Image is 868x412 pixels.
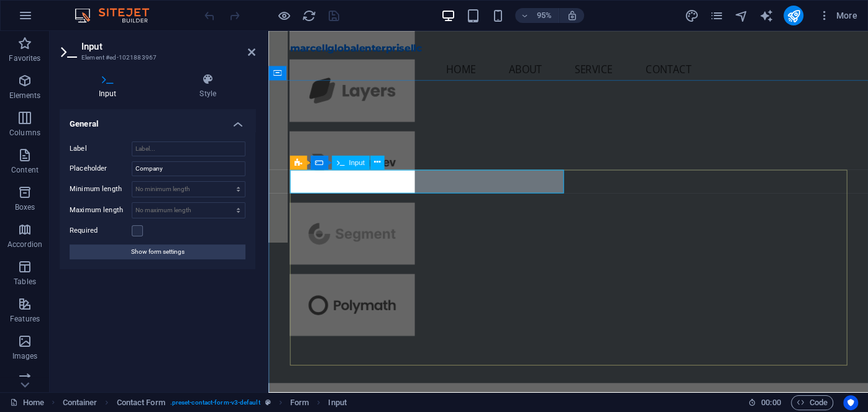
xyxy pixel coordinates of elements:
button: reload [301,8,316,23]
label: Maximum length [70,207,132,213]
span: Click to select. Double-click to edit [290,395,309,410]
span: Click to select. Double-click to edit [63,395,98,410]
button: pages [709,8,724,23]
h4: Input [60,73,161,99]
i: Pages (Ctrl+Alt+S) [709,9,723,23]
i: This element is a customizable preset [265,399,271,406]
label: Label [70,141,132,156]
h2: Input [81,41,255,52]
p: Content [11,165,39,175]
span: Show form settings [131,244,185,259]
i: Design (Ctrl+Alt+Y) [684,9,698,23]
button: More [813,6,862,25]
span: Click to select. Double-click to edit [328,395,346,410]
nav: breadcrumb [63,395,347,410]
i: Navigator [734,9,748,23]
button: Usercentrics [843,395,858,410]
p: Boxes [15,202,35,212]
p: Favorites [9,53,40,63]
p: Columns [9,128,40,138]
span: . preset-contact-form-v3-default [170,395,260,410]
i: On resize automatically adjust zoom level to fit chosen device. [566,10,577,21]
span: Input [349,159,364,166]
i: Publish [786,9,800,23]
span: : [770,398,772,407]
label: Required [70,223,132,238]
h3: Element #ed-1021883967 [81,52,231,63]
img: Editor Logo [71,8,165,23]
p: Tables [14,277,36,287]
h6: 95% [534,8,554,23]
label: Minimum length [70,186,132,192]
button: 95% [515,8,559,23]
p: Accordion [7,240,42,249]
p: Images [12,351,38,361]
h6: Session time [748,395,781,410]
p: Features [10,314,40,324]
span: Code [797,395,828,410]
label: Placeholder [70,161,132,176]
h4: Style [161,73,256,99]
p: Elements [9,91,41,101]
button: design [684,8,699,23]
button: Click here to leave preview mode and continue editing [276,8,291,23]
button: text_generator [759,8,774,23]
input: Placeholder... [132,161,245,176]
input: Label... [132,141,245,156]
button: Code [791,395,833,410]
button: Show form settings [70,244,245,259]
i: Reload page [302,9,316,23]
h4: General [60,109,255,132]
span: 00 00 [761,395,780,410]
i: AI Writer [759,9,773,23]
span: Click to select. Double-click to edit [117,395,165,410]
span: More [818,9,857,22]
button: publish [783,6,803,25]
a: Click to cancel selection. Double-click to open Pages [10,395,44,410]
button: navigator [734,8,749,23]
